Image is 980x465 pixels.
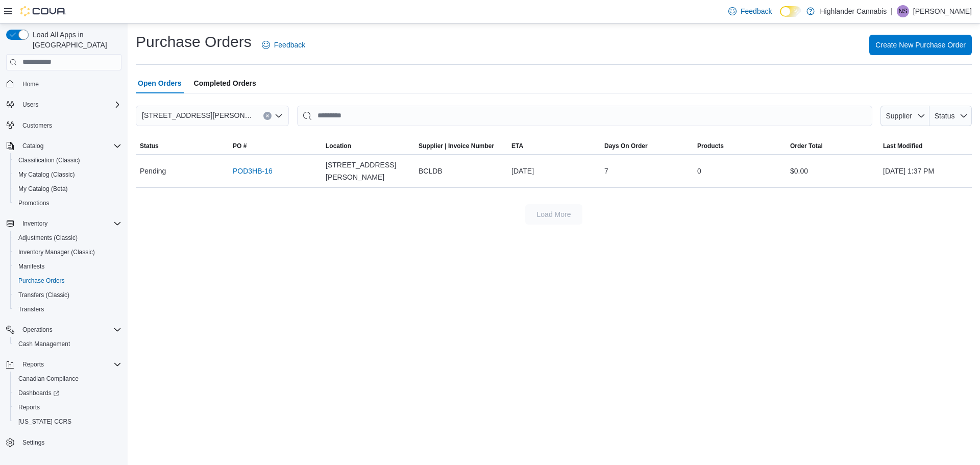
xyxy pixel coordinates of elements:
[18,291,69,299] span: Transfers (Classic)
[18,358,121,371] span: Reports
[525,204,582,225] button: Load More
[899,5,908,17] span: NS
[18,324,121,336] span: Operations
[18,436,48,449] a: Settings
[194,73,256,93] span: Completed Orders
[18,156,80,164] span: Classification (Classic)
[14,246,121,258] span: Inventory Manager (Classic)
[18,217,52,230] button: Inventory
[786,161,879,181] div: $0.00
[2,139,126,153] button: Catalog
[18,324,57,336] button: Operations
[14,154,121,166] span: Classification (Classic)
[14,387,121,399] span: Dashboards
[10,231,126,245] button: Adjustments (Classic)
[18,170,75,179] span: My Catalog (Classic)
[258,35,309,55] a: Feedback
[14,197,54,209] a: Promotions
[14,338,121,350] span: Cash Management
[741,6,772,16] span: Feedback
[2,323,126,337] button: Operations
[22,360,44,369] span: Reports
[14,197,121,209] span: Promotions
[693,138,786,154] button: Products
[18,436,121,449] span: Settings
[724,1,776,21] a: Feedback
[297,106,872,126] input: This is a search bar. After typing your query, hit enter to filter the results lower in the page.
[10,196,126,210] button: Promotions
[14,303,48,315] a: Transfers
[10,182,126,196] button: My Catalog (Beta)
[2,435,126,450] button: Settings
[22,80,39,88] span: Home
[10,274,126,288] button: Purchase Orders
[14,232,121,244] span: Adjustments (Classic)
[29,30,121,50] span: Load All Apps in [GEOGRAPHIC_DATA]
[229,138,322,154] button: PO #
[18,234,78,242] span: Adjustments (Classic)
[886,112,912,120] span: Supplier
[20,6,66,16] img: Cova
[2,357,126,372] button: Reports
[18,140,47,152] button: Catalog
[263,112,272,120] button: Clear input
[18,78,121,90] span: Home
[891,5,893,17] p: |
[18,418,71,426] span: [US_STATE] CCRS
[18,248,95,256] span: Inventory Manager (Classic)
[14,154,84,166] a: Classification (Classic)
[274,40,305,50] span: Feedback
[18,403,40,411] span: Reports
[790,142,823,150] span: Order Total
[10,372,126,386] button: Canadian Compliance
[140,142,159,150] span: Status
[22,326,53,334] span: Operations
[326,142,351,150] div: Location
[10,167,126,182] button: My Catalog (Classic)
[507,161,600,181] div: [DATE]
[929,106,972,126] button: Status
[507,138,600,154] button: ETA
[18,119,56,132] a: Customers
[883,142,922,150] span: Last Modified
[18,99,121,111] span: Users
[22,438,44,447] span: Settings
[14,275,69,287] a: Purchase Orders
[14,387,63,399] a: Dashboards
[14,289,121,301] span: Transfers (Classic)
[414,138,507,154] button: Supplier | Invoice Number
[14,373,83,385] a: Canadian Compliance
[14,232,82,244] a: Adjustments (Classic)
[142,109,253,121] span: [STREET_ADDRESS][PERSON_NAME]
[697,142,724,150] span: Products
[14,183,72,195] a: My Catalog (Beta)
[913,5,972,17] p: [PERSON_NAME]
[14,289,73,301] a: Transfers (Classic)
[875,40,966,50] span: Create New Purchase Order
[604,142,648,150] span: Days On Order
[18,119,121,132] span: Customers
[2,118,126,133] button: Customers
[18,217,121,230] span: Inventory
[18,358,48,371] button: Reports
[22,219,47,228] span: Inventory
[22,142,43,150] span: Catalog
[419,142,494,150] span: Supplier | Invoice Number
[14,275,121,287] span: Purchase Orders
[233,165,273,177] a: POD3HB-16
[600,138,693,154] button: Days On Order
[14,183,121,195] span: My Catalog (Beta)
[140,165,166,177] span: Pending
[18,262,44,271] span: Manifests
[2,216,126,231] button: Inventory
[18,99,42,111] button: Users
[18,185,68,193] span: My Catalog (Beta)
[10,386,126,400] a: Dashboards
[10,153,126,167] button: Classification (Classic)
[697,165,701,177] span: 0
[2,77,126,91] button: Home
[14,260,48,273] a: Manifests
[138,73,182,93] span: Open Orders
[14,373,121,385] span: Canadian Compliance
[10,400,126,414] button: Reports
